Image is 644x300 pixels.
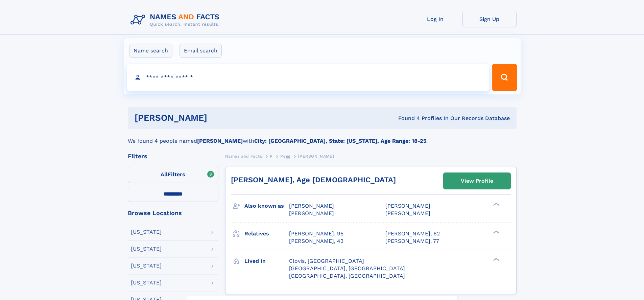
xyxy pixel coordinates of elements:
span: [GEOGRAPHIC_DATA], [GEOGRAPHIC_DATA] [289,265,405,272]
b: [PERSON_NAME] [197,138,243,144]
span: [PERSON_NAME] [385,203,430,209]
a: [PERSON_NAME], 62 [385,230,440,237]
label: Filters [128,167,218,183]
img: Logo Names and Facts [128,11,225,29]
a: Sign Up [462,11,517,27]
span: [GEOGRAPHIC_DATA], [GEOGRAPHIC_DATA] [289,273,405,279]
h3: Lived in [244,255,289,267]
div: Filters [128,153,218,159]
div: [US_STATE] [131,229,162,235]
span: [PERSON_NAME] [385,210,430,216]
input: search input [127,64,489,91]
span: [PERSON_NAME] [289,203,334,209]
div: [US_STATE] [131,246,162,252]
a: Pegg [280,152,290,160]
div: Found 4 Profiles In Our Records Database [303,115,510,122]
a: Log In [408,11,462,27]
label: Email search [180,44,222,58]
a: [PERSON_NAME], 95 [289,230,343,237]
div: View Profile [461,173,493,189]
h1: [PERSON_NAME] [135,114,303,122]
b: City: [GEOGRAPHIC_DATA], State: [US_STATE], Age Range: 18-25 [254,138,426,144]
span: Pegg [280,154,290,159]
a: View Profile [444,173,510,189]
div: Browse Locations [128,210,218,216]
span: Clovis, [GEOGRAPHIC_DATA] [289,258,364,264]
a: Names and Facts [225,152,262,160]
div: ❯ [492,230,500,234]
span: [PERSON_NAME] [289,210,334,216]
h3: Relatives [244,228,289,239]
label: Name search [129,44,172,58]
a: [PERSON_NAME], Age [DEMOGRAPHIC_DATA] [231,176,396,184]
div: We found 4 people named with . [128,129,517,145]
span: P [270,154,273,159]
a: P [270,152,273,160]
h3: Also known as [244,200,289,212]
div: [US_STATE] [131,280,162,285]
a: [PERSON_NAME], 77 [385,237,439,245]
span: All [161,171,168,178]
a: [PERSON_NAME], 43 [289,237,343,245]
div: ❯ [492,257,500,261]
div: ❯ [492,202,500,207]
button: Search Button [492,64,517,91]
span: [PERSON_NAME] [298,154,334,159]
div: [US_STATE] [131,263,162,269]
